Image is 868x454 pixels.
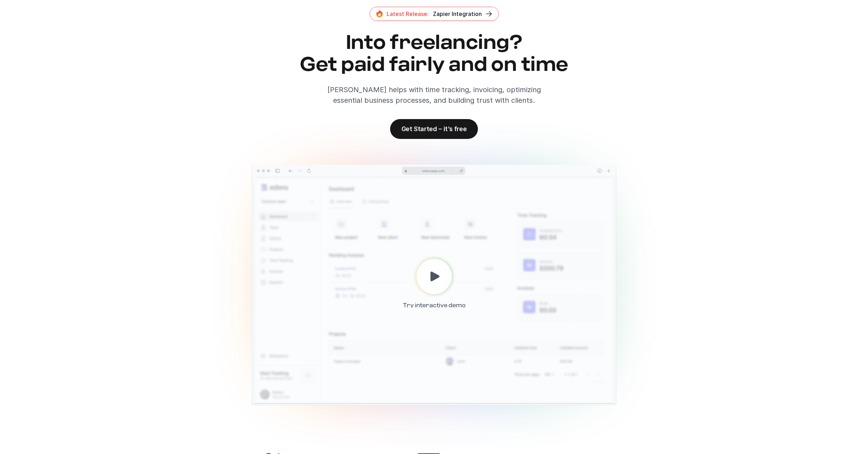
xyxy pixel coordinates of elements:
p: Try interactive demo [403,300,466,311]
span: Latest Release: [387,10,429,17]
a: Get Started – it’s free [390,119,478,139]
a: Latest Release:Zapier Integration [370,7,499,21]
h2: Into freelancing? Get paid fairly and on time [215,32,653,76]
p: [PERSON_NAME] helps with time tracking, invoicing, optimizing essential business processes, and b... [314,84,554,106]
p: Get Started – it’s free [401,125,467,133]
span: Zapier Integration [433,10,482,17]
